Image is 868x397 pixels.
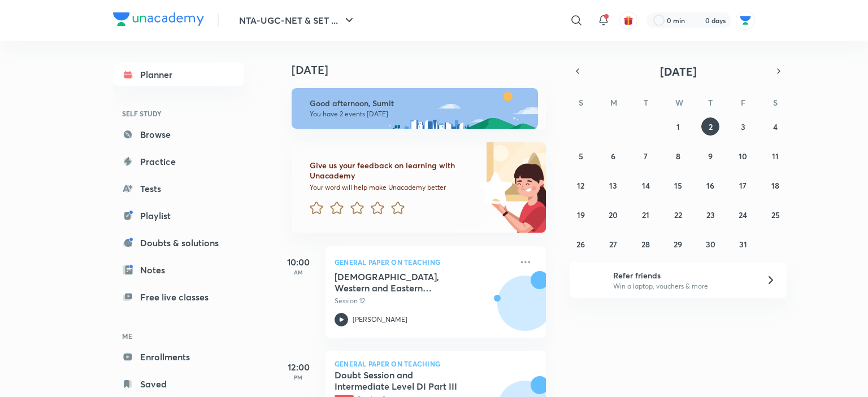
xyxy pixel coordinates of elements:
[113,259,244,281] a: Notes
[604,206,622,224] button: October 20, 2025
[276,374,321,381] p: PM
[623,15,633,25] img: avatar
[669,117,687,136] button: October 1, 2025
[642,180,650,191] abbr: October 14, 2025
[310,183,475,192] p: Your word will help make Unacademy better
[641,239,650,250] abbr: October 28, 2025
[766,147,784,165] button: October 11, 2025
[676,121,680,132] abbr: October 1, 2025
[741,97,745,108] abbr: Friday
[642,210,649,220] abbr: October 21, 2025
[113,232,244,254] a: Doubts & solutions
[335,360,537,367] p: General Paper on Teaching
[613,281,752,291] p: Win a laptop, vouchers & more
[739,239,747,250] abbr: October 31, 2025
[113,123,244,146] a: Browse
[701,117,719,136] button: October 2, 2025
[669,206,687,224] button: October 22, 2025
[706,180,714,191] abbr: October 16, 2025
[773,97,778,108] abbr: Saturday
[669,147,687,165] button: October 8, 2025
[736,11,755,30] img: Sumit Gour
[579,151,583,162] abbr: October 5, 2025
[734,117,752,136] button: October 3, 2025
[609,180,617,191] abbr: October 13, 2025
[701,176,719,194] button: October 16, 2025
[498,282,552,336] img: Avatar
[335,255,512,269] p: General Paper on Teaching
[692,15,703,26] img: streak
[674,210,682,220] abbr: October 22, 2025
[276,360,321,374] h5: 12:00
[292,88,538,129] img: afternoon
[335,369,475,392] h5: Doubt Session and Intermediate Level DI Part III
[276,255,321,269] h5: 10:00
[611,151,615,162] abbr: October 6, 2025
[335,296,512,306] p: Session 12
[771,210,780,220] abbr: October 25, 2025
[310,98,528,108] h6: Good afternoon, Sumit
[604,147,622,165] button: October 6, 2025
[669,176,687,194] button: October 15, 2025
[604,176,622,194] button: October 13, 2025
[440,142,546,233] img: feedback_image
[739,151,747,162] abbr: October 10, 2025
[609,210,618,220] abbr: October 20, 2025
[772,151,779,162] abbr: October 11, 2025
[113,63,244,86] a: Planner
[579,97,583,108] abbr: Sunday
[734,176,752,194] button: October 17, 2025
[708,97,713,108] abbr: Thursday
[609,239,617,250] abbr: October 27, 2025
[766,117,784,136] button: October 4, 2025
[113,286,244,308] a: Free live classes
[619,11,637,29] button: avatar
[113,204,244,227] a: Playlist
[335,271,475,294] h5: Buddhist, Western and Eastern Communication
[734,206,752,224] button: October 24, 2025
[706,210,715,220] abbr: October 23, 2025
[706,239,715,250] abbr: October 30, 2025
[113,104,244,123] h6: SELF STUDY
[577,180,584,191] abbr: October 12, 2025
[637,235,655,253] button: October 28, 2025
[232,9,363,32] button: NTA-UGC-NET & SET ...
[113,150,244,173] a: Practice
[610,97,617,108] abbr: Monday
[701,235,719,253] button: October 30, 2025
[676,151,680,162] abbr: October 8, 2025
[741,121,745,132] abbr: October 3, 2025
[613,269,752,281] h6: Refer friends
[310,160,475,181] h6: Give us your feedback on learning with Unacademy
[734,235,752,253] button: October 31, 2025
[113,346,244,368] a: Enrollments
[113,12,204,29] a: Company Logo
[675,97,683,108] abbr: Wednesday
[604,235,622,253] button: October 27, 2025
[292,63,557,77] h4: [DATE]
[767,353,856,385] iframe: Help widget launcher
[113,12,204,26] img: Company Logo
[572,235,590,253] button: October 26, 2025
[766,176,784,194] button: October 18, 2025
[766,206,784,224] button: October 25, 2025
[113,177,244,200] a: Tests
[576,239,585,250] abbr: October 26, 2025
[572,206,590,224] button: October 19, 2025
[674,180,682,191] abbr: October 15, 2025
[577,210,585,220] abbr: October 19, 2025
[113,326,244,346] h6: ME
[579,269,601,291] img: referral
[660,64,697,79] span: [DATE]
[701,147,719,165] button: October 9, 2025
[572,147,590,165] button: October 5, 2025
[637,147,655,165] button: October 7, 2025
[708,151,713,162] abbr: October 9, 2025
[644,97,648,108] abbr: Tuesday
[585,63,771,79] button: [DATE]
[353,315,407,325] p: [PERSON_NAME]
[709,121,713,132] abbr: October 2, 2025
[739,210,747,220] abbr: October 24, 2025
[637,176,655,194] button: October 14, 2025
[701,206,719,224] button: October 23, 2025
